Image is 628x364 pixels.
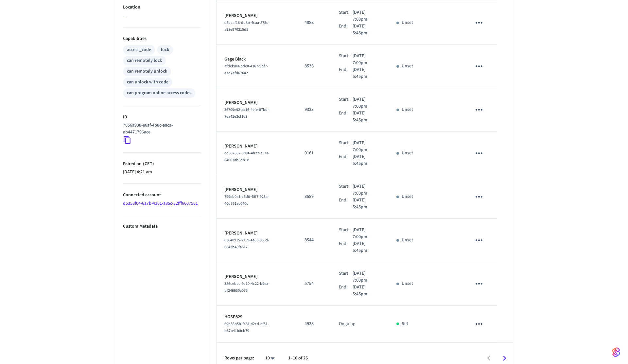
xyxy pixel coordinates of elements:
p: Gage Black [224,56,289,63]
div: Start: [339,9,352,23]
p: [DATE] 7:00pm [353,96,381,110]
p: Unset [402,280,413,287]
p: [DATE] 7:00pm [353,183,381,197]
p: [DATE] 5:45pm [353,240,381,254]
p: Unset [402,19,413,26]
p: 3589 [305,193,323,200]
p: [DATE] 5:45pm [353,284,381,298]
div: can remotely unlock [127,68,167,75]
div: End: [339,240,352,254]
p: 8544 [305,237,323,244]
p: [DATE] 7:00pm [353,53,381,66]
p: ID [123,114,201,121]
div: lock [161,46,169,53]
p: 9161 [305,150,323,157]
p: Set [402,321,408,327]
p: Unset [402,106,413,113]
p: 8536 [305,63,323,70]
span: 36709e92-aa16-4efe-87bd-7ea41e3cf1e3 [224,107,269,119]
p: Location [123,4,201,11]
p: [DATE] 7:00pm [353,9,381,23]
span: 63640915-2759-4a83-850d-6643b48fa617 [224,237,269,250]
span: cd397882-3094-4b22-a57a-64063ab3db1c [224,150,270,163]
p: [PERSON_NAME] [224,143,289,150]
span: afdcf90a-bdc0-4367-9bf7-e7d7efd676a2 [224,63,268,76]
p: 7056a938-e6af-4b8c-a8ca-ab4471796ace [123,122,198,136]
p: 4888 [305,19,323,26]
div: Start: [339,53,352,66]
div: End: [339,153,352,167]
p: Paired on [123,161,201,167]
p: Unset [402,63,413,70]
span: d5ccaf16-dd8b-4caa-875c-a98e970215d5 [224,20,270,32]
p: [PERSON_NAME] [224,99,289,106]
span: 799eb0a1-c5d6-48f7-923a-40d761ac040c [224,194,269,206]
p: Unset [402,237,413,244]
p: Custom Metadata [123,223,201,230]
p: 1–10 of 26 [288,355,308,362]
p: HOSP829 [224,314,289,321]
div: Start: [339,270,352,284]
p: Capabilities [123,35,201,42]
p: Connected account [123,192,201,199]
div: End: [339,284,352,298]
p: 4928 [305,321,323,327]
span: 386cebcc-9c10-4c22-b9ea-bf246650a075 [224,281,270,293]
p: [DATE] 4:21 am [123,169,201,176]
div: access_code [127,46,151,53]
p: [DATE] 5:45pm [353,110,381,124]
p: [DATE] 5:45pm [353,197,381,211]
p: [DATE] 7:00pm [353,270,381,284]
div: Start: [339,140,352,153]
div: can unlock with code [127,79,168,86]
p: [DATE] 5:45pm [353,23,381,37]
p: [PERSON_NAME] [224,273,289,280]
div: End: [339,197,352,211]
p: — [123,12,201,19]
p: [DATE] 5:45pm [353,66,381,80]
p: Rows per page: [224,355,254,362]
p: [DATE] 5:45pm [353,153,381,167]
p: Unset [402,150,413,157]
p: [PERSON_NAME] [224,12,289,19]
span: 69b56b5b-f461-42cd-af51-b87b41b8cb79 [224,321,269,334]
div: End: [339,23,352,37]
img: SeamLogoGradient.69752ec5.svg [612,347,620,357]
p: 5754 [305,280,323,287]
div: can program online access codes [127,90,191,96]
p: Unset [402,193,413,200]
div: can remotely lock [127,57,162,64]
p: [DATE] 7:00pm [353,140,381,153]
div: 10 [262,354,278,363]
a: d5358f04-6a7b-4361-a85c-32fff6607561 [123,200,198,207]
div: Start: [339,183,352,197]
p: [DATE] 7:00pm [353,227,381,240]
p: 9333 [305,106,323,113]
p: [PERSON_NAME] [224,230,289,237]
div: Start: [339,96,352,110]
div: End: [339,66,352,80]
div: End: [339,110,352,124]
p: [PERSON_NAME] [224,186,289,193]
div: Start: [339,227,352,240]
td: Ongoing [331,306,388,342]
span: ( CET ) [142,161,154,167]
